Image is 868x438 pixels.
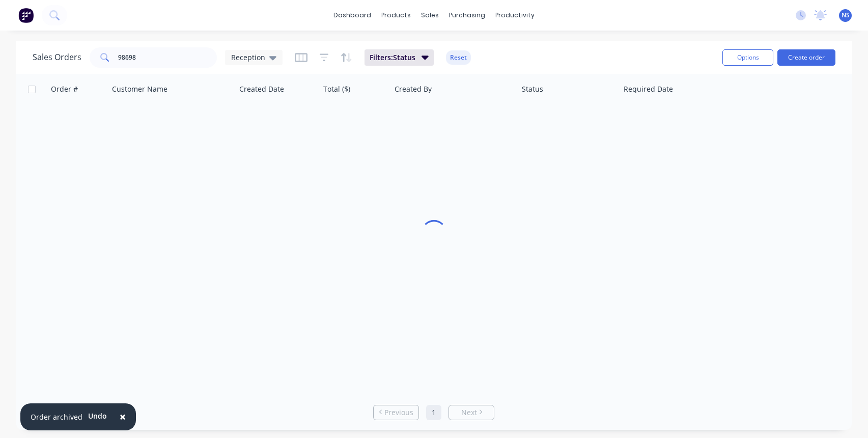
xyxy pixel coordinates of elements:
[722,49,773,66] button: Options
[522,84,543,94] div: Status
[490,8,540,23] div: productivity
[365,49,434,66] button: Filters:Status
[109,405,136,429] button: Close
[461,407,477,418] span: Next
[82,408,113,424] button: Undo
[395,84,432,94] div: Created By
[118,47,217,68] input: Search...
[33,52,81,62] h1: Sales Orders
[370,52,415,63] span: Filters: Status
[239,84,284,94] div: Created Date
[374,407,418,418] a: Previous page
[323,84,350,94] div: Total ($)
[842,11,850,20] span: NS
[624,84,673,94] div: Required Date
[51,84,78,94] div: Order #
[777,49,835,66] button: Create order
[231,52,265,63] span: Reception
[426,405,441,420] a: Page 1 is your current page
[120,409,126,424] span: ×
[31,412,82,422] div: Order archived
[376,8,416,23] div: products
[446,50,471,65] button: Reset
[384,407,413,418] span: Previous
[369,405,498,420] ul: Pagination
[449,407,494,418] a: Next page
[112,84,167,94] div: Customer Name
[416,8,444,23] div: sales
[328,8,376,23] a: dashboard
[444,8,490,23] div: purchasing
[18,8,34,23] img: Factory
